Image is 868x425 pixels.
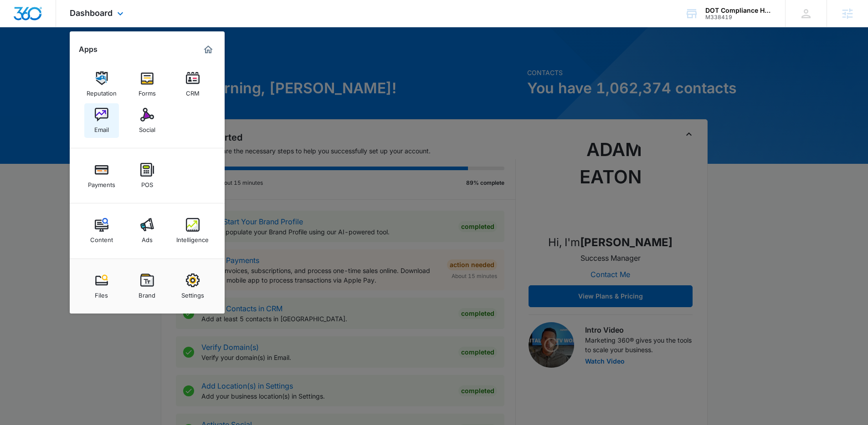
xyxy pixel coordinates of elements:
[79,45,98,54] h2: Apps
[130,103,164,138] a: Social
[95,287,108,299] div: Files
[94,121,109,133] div: Email
[84,158,119,193] a: Payments
[142,232,153,243] div: Ads
[705,7,772,14] div: account name
[139,287,155,299] div: Brand
[141,177,153,188] div: POS
[90,232,113,243] div: Content
[175,213,210,248] a: Intelligence
[186,85,200,97] div: CRM
[70,8,113,18] span: Dashboard
[87,85,117,97] div: Reputation
[139,85,156,97] div: Forms
[175,269,210,304] a: Settings
[139,121,155,133] div: Social
[84,269,119,304] a: Files
[130,67,164,101] a: Forms
[84,103,119,138] a: Email
[705,14,772,20] div: account id
[201,42,216,57] a: Marketing 360® Dashboard
[175,67,210,101] a: CRM
[84,213,119,248] a: Content
[176,232,209,243] div: Intelligence
[130,213,164,248] a: Ads
[88,177,115,188] div: Payments
[130,269,164,304] a: Brand
[130,158,164,193] a: POS
[181,287,204,299] div: Settings
[84,67,119,101] a: Reputation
